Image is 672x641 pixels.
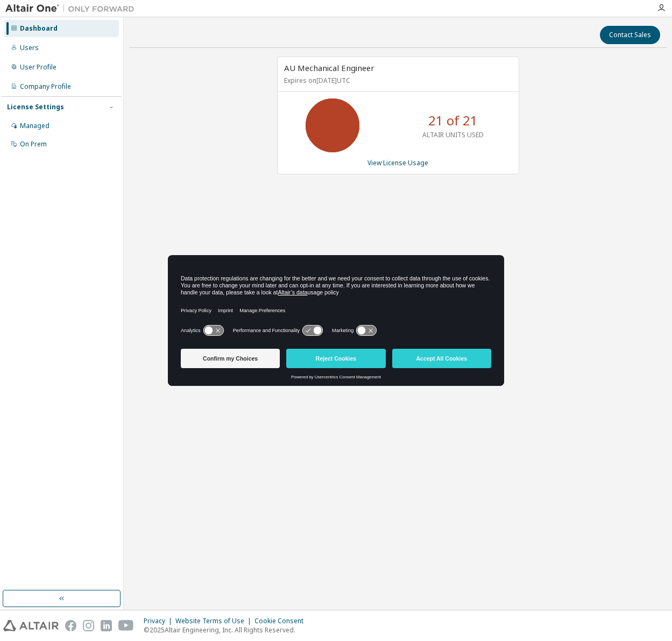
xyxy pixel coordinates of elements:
[118,620,134,631] img: youtube.svg
[600,26,660,44] button: Contact Sales
[20,24,58,33] div: Dashboard
[20,44,39,52] div: Users
[144,617,175,625] div: Privacy
[175,617,254,625] div: Website Terms of Use
[144,625,310,635] p: © 2025 Altair Engineering, Inc. All Rights Reserved.
[7,103,64,111] div: License Settings
[20,82,71,91] div: Company Profile
[20,122,49,130] div: Managed
[101,620,112,631] img: linkedin.svg
[367,158,428,167] a: View License Usage
[422,130,484,139] p: ALTAIR UNITS USED
[428,111,478,130] p: 21 of 21
[20,63,56,72] div: User Profile
[254,617,310,625] div: Cookie Consent
[284,62,374,73] span: AU Mechanical Engineer
[65,620,76,631] img: facebook.svg
[83,620,94,631] img: instagram.svg
[20,140,47,149] div: On Prem
[284,76,510,85] p: Expires on [DATE] UTC
[3,620,59,631] img: altair_logo.svg
[5,3,140,14] img: Altair One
